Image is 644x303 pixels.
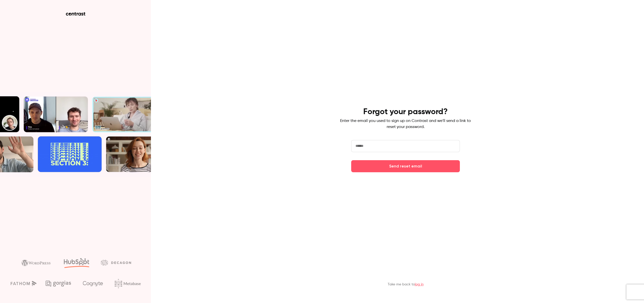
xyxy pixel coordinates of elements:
[340,118,471,130] p: Enter the email you used to sign up on Contrast and we'll send a link to reset your password.
[101,260,131,265] img: decagon
[388,282,424,287] p: Take me back to
[363,107,448,117] h4: Forgot your password?
[415,283,424,286] a: log in
[351,160,460,172] button: Send reset email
